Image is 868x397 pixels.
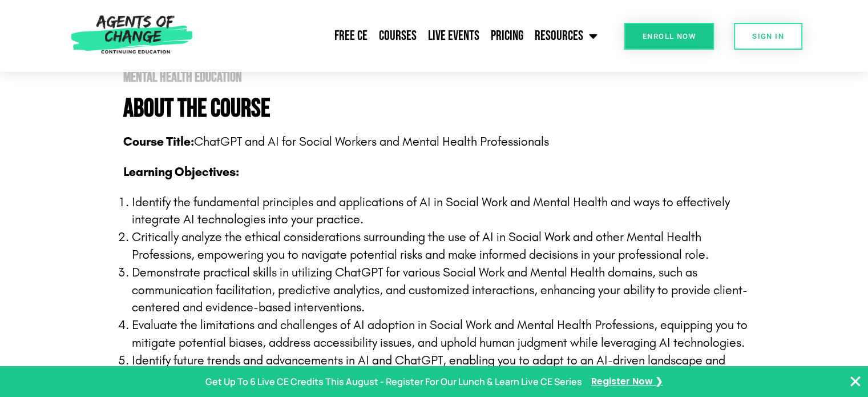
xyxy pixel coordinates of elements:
[132,316,760,352] p: Evaluate the limitations and challenges of AI adoption in Social Work and Mental Health Professio...
[529,22,603,50] a: Resources
[132,194,760,229] p: Identify the fundamental principles and applications of AI in Social Work and Mental Health and w...
[485,22,529,50] a: Pricing
[132,352,760,387] p: Identify future trends and advancements in AI and ChatGPT, enabling you to adapt to an AI-driven ...
[329,22,373,50] a: Free CE
[643,33,696,40] span: Enroll Now
[198,22,603,50] nav: Menu
[123,134,194,149] b: Course Title:
[591,374,663,390] a: Register Now ❯
[132,228,760,264] p: Critically analyze the ethical considerations surrounding the use of AI in Social Work and other ...
[752,33,784,40] span: SIGN IN
[624,23,714,50] a: Enroll Now
[132,264,760,316] p: Demonstrate practical skills in utilizing ChatGPT for various Social Work and Mental Health domai...
[123,165,239,179] b: Learning Objectives:
[123,133,760,151] p: ChatGPT and AI for Social Workers and Mental Health Professionals
[849,375,862,388] button: Close Banner
[123,70,760,85] h2: Mental Health Education
[205,374,582,390] p: Get Up To 6 Live CE Credits This August - Register For Our Lunch & Learn Live CE Series
[123,96,760,122] h4: About The Course
[422,22,485,50] a: Live Events
[373,22,422,50] a: Courses
[734,23,802,50] a: SIGN IN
